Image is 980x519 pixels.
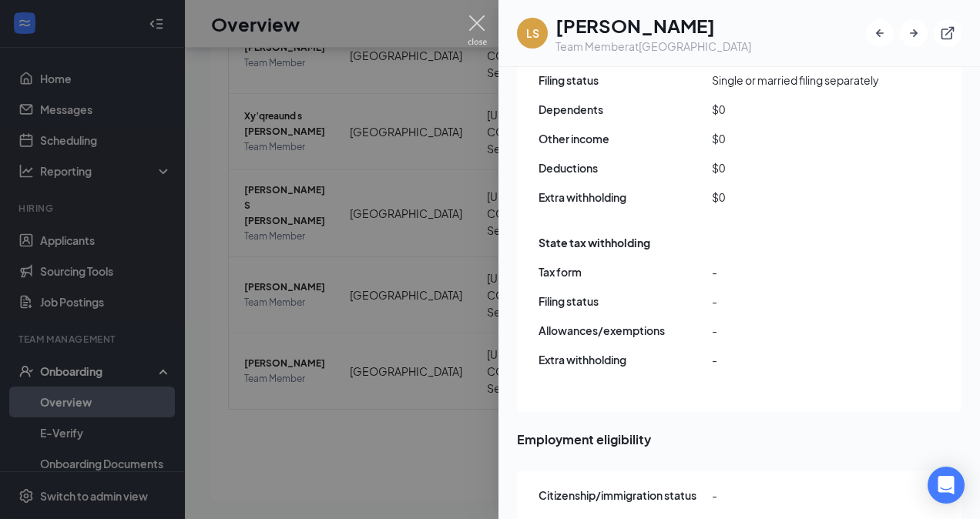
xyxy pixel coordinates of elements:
span: Single or married filing separately [712,72,885,89]
svg: ArrowRight [906,25,921,41]
span: Deductions [539,159,712,176]
span: Tax form [539,263,712,280]
span: - [712,263,885,280]
svg: ExternalLink [940,25,955,41]
span: $0 [712,159,885,176]
div: Open Intercom Messenger [928,467,965,504]
span: Employment eligibility [517,430,962,449]
span: Extra withholding [539,351,712,368]
button: ArrowRight [900,19,928,47]
span: $0 [712,101,885,118]
span: - [712,322,885,339]
span: Filing status [539,72,712,89]
span: State tax withholding [539,234,650,251]
span: Citizenship/immigration status [539,487,712,504]
span: - [712,351,885,368]
h1: [PERSON_NAME] [555,12,751,39]
svg: ArrowLeftNew [872,25,888,41]
button: ArrowLeftNew [866,19,894,47]
div: Team Member at [GEOGRAPHIC_DATA] [555,39,751,54]
span: Dependents [539,101,712,118]
span: Other income [539,130,712,147]
button: ExternalLink [934,19,962,47]
span: $0 [712,130,885,147]
span: Filing status [539,293,712,310]
div: LS [526,25,539,41]
span: - [712,293,885,310]
span: Extra withholding [539,189,712,206]
span: Allowances/exemptions [539,322,712,339]
span: - [712,487,885,504]
span: $0 [712,189,885,206]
